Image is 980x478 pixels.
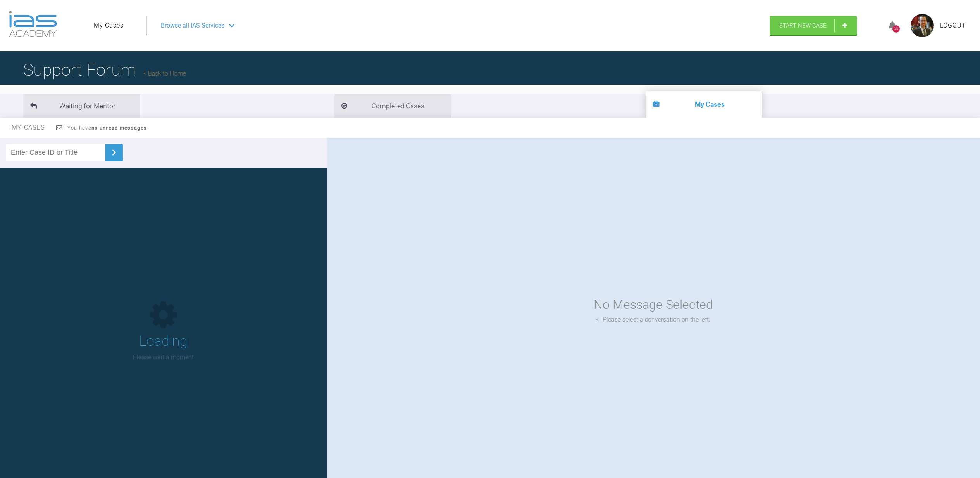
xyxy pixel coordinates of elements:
strong: no unread messages [91,125,147,131]
img: profile.png [911,14,934,37]
div: No Message Selected [594,295,713,315]
span: Start New Case [779,22,827,29]
h1: Loading [139,330,188,353]
img: logo-light.3e3ef733.png [9,11,57,37]
span: My Cases [12,124,52,131]
img: chevronRight.28bd32b0.svg [108,146,120,159]
div: 38 [892,25,900,33]
a: Back to Home [143,70,186,77]
a: Start New Case [770,16,857,35]
li: Completed Cases [334,94,451,118]
div: Please select a conversation on the left. [596,315,710,325]
h1: Support Forum [23,56,186,83]
li: My Cases [646,91,762,118]
li: Waiting for Mentor [23,94,140,118]
a: My Cases [94,21,124,31]
input: Enter Case ID or Title [6,144,105,161]
span: Browse all IAS Services [161,21,224,31]
p: Please wait a moment [133,352,194,362]
a: Logout [940,21,966,31]
span: You have [67,125,147,131]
